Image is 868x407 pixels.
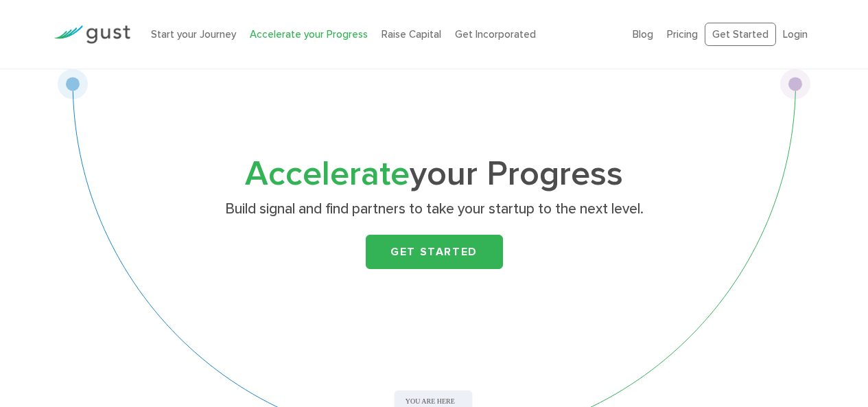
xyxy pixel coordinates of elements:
a: Login [783,28,808,40]
a: Get Incorporated [455,28,536,40]
span: Accelerate [245,154,410,194]
a: Raise Capital [382,28,441,40]
img: Gust Logo [54,25,130,44]
a: Accelerate your Progress [250,28,368,40]
h1: your Progress [163,159,705,190]
a: Get Started [705,23,776,47]
a: Get Started [366,235,503,269]
a: Blog [633,28,653,40]
a: Start your Journey [151,28,236,40]
p: Build signal and find partners to take your startup to the next level. [168,200,700,219]
a: Pricing [667,28,698,40]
